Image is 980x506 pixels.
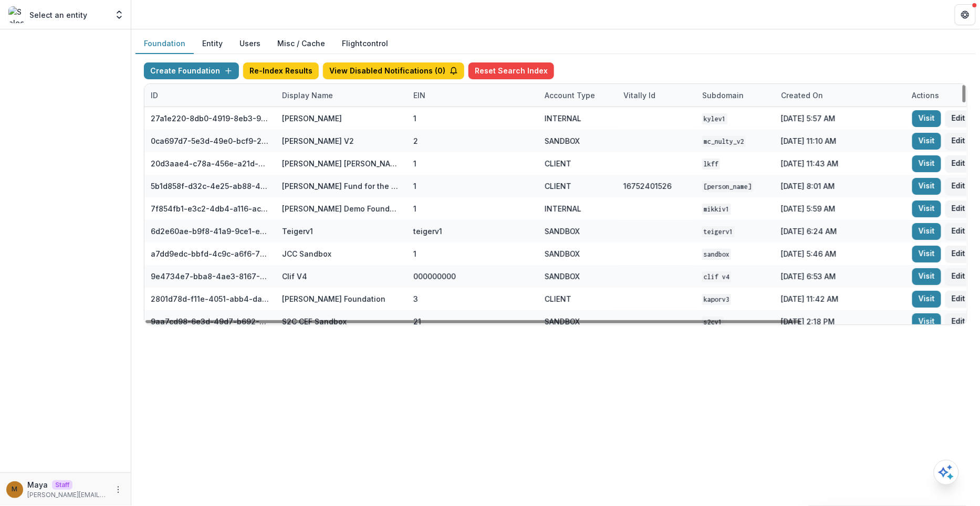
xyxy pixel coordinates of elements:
[912,133,941,150] a: Visit
[282,181,401,192] div: [PERSON_NAME] Fund for the Blind
[282,226,313,237] div: Teigerv1
[29,9,87,20] p: Select an entity
[775,107,906,130] div: [DATE] 5:57 AM
[194,34,231,54] button: Entity
[413,248,416,259] div: 1
[151,271,269,282] div: 9e4734e7-bba8-4ae3-8167-95d86cec7b4b
[775,175,906,197] div: [DATE] 8:01 AM
[775,265,906,288] div: [DATE] 6:53 AM
[151,113,269,124] div: 27a1e220-8db0-4919-8eb3-9f29ee33f7b0
[702,226,735,237] code: teigerv1
[413,203,416,214] div: 1
[342,38,388,49] a: Flightcontrol
[545,203,581,214] div: INTERNAL
[151,316,269,327] div: 9aa7cd98-6e3d-49d7-b692-3e5f3d1facd4
[135,34,194,54] button: Foundation
[945,110,972,127] button: Edit
[282,271,307,282] div: Clif V4
[112,483,124,496] button: More
[545,271,580,282] div: SANDBOX
[945,313,972,330] button: Edit
[231,34,269,54] button: Users
[617,90,662,101] div: Vitally Id
[696,84,775,107] div: Subdomain
[775,130,906,152] div: [DATE] 11:10 AM
[413,135,418,146] div: 2
[945,268,972,285] button: Edit
[243,62,319,79] button: Re-Index Results
[906,90,946,101] div: Actions
[702,113,727,124] code: kylev1
[945,201,972,217] button: Edit
[538,84,617,107] div: Account Type
[945,178,972,195] button: Edit
[912,313,941,330] a: Visit
[413,293,418,304] div: 3
[276,90,339,101] div: Display Name
[151,158,269,169] div: 20d3aae4-c78a-456e-a21d-91c97a6a725f
[413,113,416,124] div: 1
[276,84,407,107] div: Display Name
[407,90,432,101] div: EIN
[617,84,696,107] div: Vitally Id
[282,293,385,304] div: [PERSON_NAME] Foundation
[945,291,972,308] button: Edit
[623,181,672,192] div: 16752401526
[775,90,829,101] div: Created on
[545,158,571,169] div: CLIENT
[27,479,48,490] p: Maya
[955,4,976,25] button: Get Help
[775,197,906,220] div: [DATE] 5:59 AM
[545,226,580,237] div: SANDBOX
[144,84,276,107] div: ID
[775,84,906,107] div: Created on
[12,486,18,493] div: Maya
[151,135,269,146] div: 0ca697d7-5e3d-49e0-bcf9-217f69e92d71
[912,178,941,195] a: Visit
[912,223,941,240] a: Visit
[912,201,941,217] a: Visit
[702,294,731,305] code: kaporv3
[775,243,906,265] div: [DATE] 5:46 AM
[151,226,269,237] div: 6d2e60ae-b9f8-41a9-9ce1-e608d0f20ec5
[282,203,401,214] div: [PERSON_NAME] Demo Foundation
[545,248,580,259] div: SANDBOX
[945,155,972,172] button: Edit
[702,204,731,215] code: mikkiv1
[8,6,25,23] img: Select an entity
[702,136,746,147] code: mc_nulty_v2
[323,62,464,79] button: View Disabled Notifications (0)
[407,84,538,107] div: EIN
[702,317,724,328] code: s2cv1
[413,181,416,192] div: 1
[413,226,442,237] div: teigerv1
[151,203,269,214] div: 7f854fb1-e3c2-4db4-a116-aca576521abc
[27,490,108,500] p: [PERSON_NAME][EMAIL_ADDRESS][DOMAIN_NAME]
[151,248,269,259] div: a7dd9edc-bbfd-4c9c-a6f6-76d0743bf1cd
[912,291,941,308] a: Visit
[282,113,342,124] div: [PERSON_NAME]
[413,316,421,327] div: 21
[282,135,354,146] div: [PERSON_NAME] V2
[545,316,580,327] div: SANDBOX
[702,249,731,260] code: sandbox
[545,113,581,124] div: INTERNAL
[52,480,72,490] p: Staff
[702,271,731,282] code: Clif V4
[413,158,416,169] div: 1
[144,90,164,101] div: ID
[269,34,333,54] button: Misc / Cache
[945,246,972,262] button: Edit
[538,90,601,101] div: Account Type
[545,293,571,304] div: CLIENT
[912,268,941,285] a: Visit
[945,133,972,150] button: Edit
[112,4,127,25] button: Open entity switcher
[934,460,959,485] button: Open AI Assistant
[775,288,906,310] div: [DATE] 11:42 AM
